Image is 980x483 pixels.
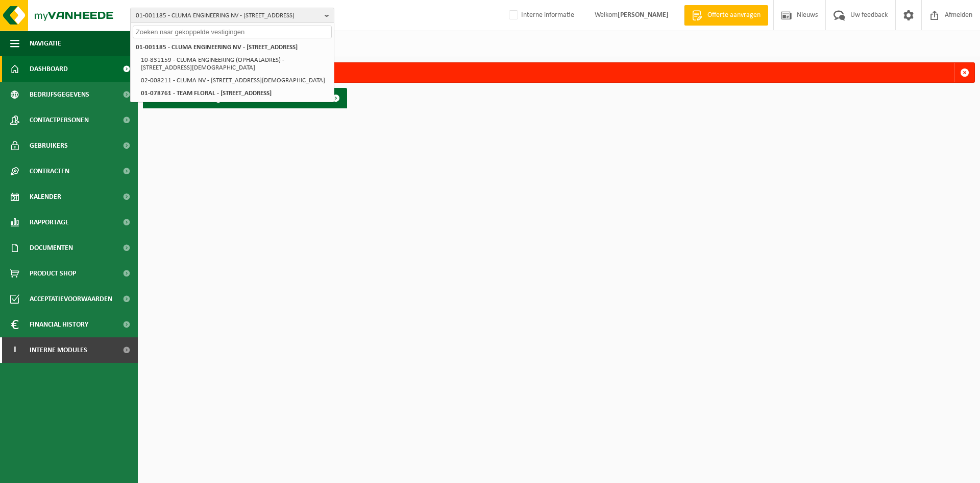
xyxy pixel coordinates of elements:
[30,82,89,107] span: Bedrijfsgegevens
[30,261,76,286] span: Product Shop
[136,44,298,51] strong: 01-001185 - CLUMA ENGINEERING NV - [STREET_ADDRESS]
[10,337,19,363] span: I
[138,54,332,74] li: 10-831159 - CLUMA ENGINEERING (OPHAALADRES) - [STREET_ADDRESS][DEMOGRAPHIC_DATA]
[141,90,272,97] strong: 01-078761 - TEAM FLORAL - [STREET_ADDRESS]
[30,31,61,56] span: Navigatie
[136,8,321,24] span: 01-001185 - CLUMA ENGINEERING NV - [STREET_ADDRESS]
[138,74,332,87] li: 02-008211 - CLUMA NV - [STREET_ADDRESS][DEMOGRAPHIC_DATA]
[30,337,87,363] span: Interne modules
[618,11,669,19] strong: [PERSON_NAME]
[30,286,112,312] span: Acceptatievoorwaarden
[30,184,61,210] span: Kalender
[30,235,73,261] span: Documenten
[30,56,68,82] span: Dashboard
[30,158,69,184] span: Contracten
[30,210,69,235] span: Rapportage
[30,133,68,158] span: Gebruikers
[30,312,88,337] span: Financial History
[133,26,332,38] input: Zoeken naar gekoppelde vestigingen
[507,8,574,23] label: Interne informatie
[705,10,763,20] span: Offerte aanvragen
[684,5,768,26] a: Offerte aanvragen
[162,63,954,82] div: Deze party bestaat niet
[30,107,89,133] span: Contactpersonen
[130,8,334,23] button: 01-001185 - CLUMA ENGINEERING NV - [STREET_ADDRESS]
